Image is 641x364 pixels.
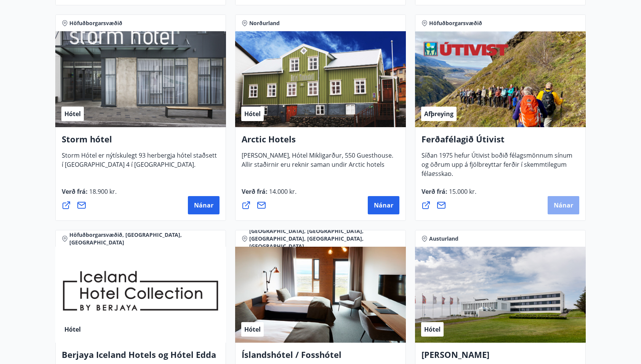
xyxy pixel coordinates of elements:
[268,187,296,196] span: 14.000 kr.
[447,187,476,196] span: 15.000 kr.
[88,187,117,196] span: 18.900 kr.
[242,151,393,175] span: [PERSON_NAME], Hótel Mikligarður, 550 Guesthouse. Allir staðirnir eru reknir saman undir Arctic h...
[194,201,213,209] span: Nánar
[421,187,476,202] span: Verð frá :
[64,110,81,118] span: Hótel
[62,187,117,202] span: Verð frá :
[188,196,220,214] button: Nánar
[424,325,441,334] span: Hótel
[429,19,482,27] span: Höfuðborgarsvæðið
[249,227,399,250] span: [GEOGRAPHIC_DATA], [GEOGRAPHIC_DATA], [GEOGRAPHIC_DATA], [GEOGRAPHIC_DATA], [GEOGRAPHIC_DATA]
[554,201,573,209] span: Nánar
[421,133,579,151] h4: Ferðafélagið Útivist
[421,151,572,184] span: Síðan 1975 hefur Útivist boðið félagsmönnum sínum og öðrum upp á fjölbreyttar ferðir í skemmtileg...
[249,19,280,27] span: Norðurland
[368,196,399,214] button: Nánar
[64,325,81,334] span: Hótel
[69,231,220,246] span: Höfuðborgarsvæðið, [GEOGRAPHIC_DATA], [GEOGRAPHIC_DATA]
[244,325,261,334] span: Hótel
[429,235,458,243] span: Austurland
[374,201,393,209] span: Nánar
[69,19,122,27] span: Höfuðborgarsvæðið
[242,187,296,202] span: Verð frá :
[62,133,220,151] h4: Storm hótel
[548,196,579,214] button: Nánar
[62,151,217,175] span: Storm Hótel er nýtískulegt 93 herbergja hótel staðsett í [GEOGRAPHIC_DATA] 4 í [GEOGRAPHIC_DATA].
[244,110,261,118] span: Hótel
[242,133,399,151] h4: Arctic Hotels
[424,110,454,118] span: Afþreying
